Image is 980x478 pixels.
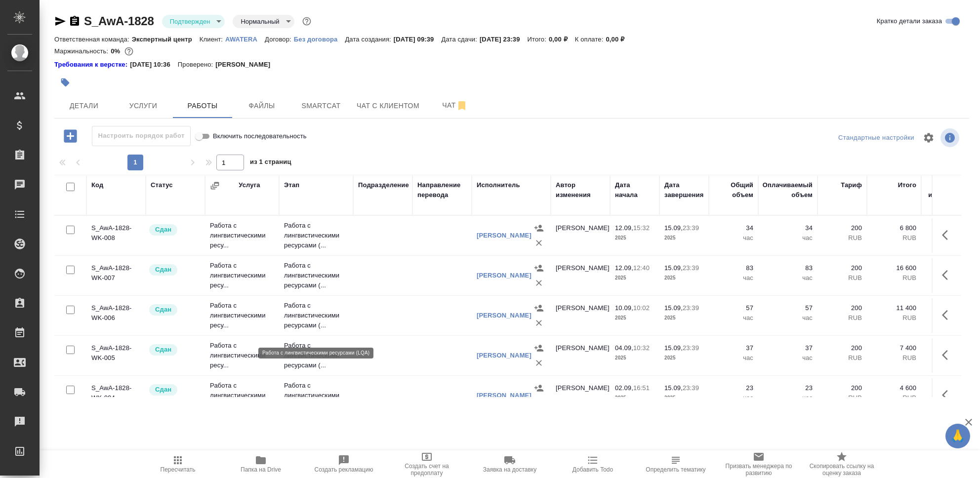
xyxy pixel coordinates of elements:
svg: Отписаться [456,100,468,112]
p: 11 400 [872,303,916,313]
p: Работа с лингвистическими ресурсами (... [284,301,348,330]
a: [PERSON_NAME] [477,272,531,279]
button: Скопировать ссылку [69,15,81,27]
p: Сдан [155,225,171,235]
button: Удалить [531,396,546,410]
p: Сдан [155,345,171,355]
p: 02.09, [615,384,633,392]
td: [PERSON_NAME] [551,218,610,253]
button: Скопировать ссылку для ЯМессенджера [54,15,66,27]
p: 83 [763,263,813,273]
p: час [714,233,753,243]
div: Направление перевода [417,180,467,200]
p: Сдан [155,385,171,395]
a: [PERSON_NAME] [477,312,531,319]
button: Здесь прячутся важные кнопки [936,223,960,247]
td: Работа с лингвистическими ресу... [205,256,279,295]
div: split button [836,130,917,146]
p: 0,00 ₽ [606,36,632,43]
a: Требования к верстке: [54,60,130,70]
p: 34 [714,223,753,233]
p: RUB [872,273,916,283]
button: Назначить [531,221,546,236]
span: 🙏 [949,426,966,446]
p: 23:39 [683,344,699,352]
div: Дата завершения [664,180,704,200]
p: час [714,313,753,323]
span: Файлы [238,100,286,112]
div: Подтвержден [233,15,294,28]
a: Без договора [294,35,345,43]
p: RUB [872,313,916,323]
p: 37 [763,343,813,353]
p: [DATE] 10:36 [130,60,178,70]
td: Работа с лингвистическими ресу... [205,376,279,415]
p: Без договора [294,36,345,43]
p: 23:39 [683,384,699,392]
p: 23 [714,383,753,393]
p: Работа с лингвистическими ресурсами (... [284,341,348,370]
button: 58400.00 RUB; [122,45,135,58]
button: 🙏 [945,424,970,448]
p: 2025 [664,393,704,403]
button: Подтвержден [167,17,213,26]
p: 10.09, [615,304,633,312]
button: Назначить [531,381,546,396]
p: Проверено: [178,60,216,70]
div: Подтвержден [162,15,225,28]
p: Работа с лингвистическими ресурсами (... [284,381,348,410]
p: 2025 [664,233,704,243]
p: 200 [822,223,862,233]
p: RUB [822,313,862,323]
p: час [763,313,813,323]
p: 2025 [615,393,654,403]
button: Назначить [531,301,546,316]
p: 15.09, [664,384,683,392]
button: Сгруппировать [210,181,220,191]
div: Прогресс исполнителя в SC [926,180,971,210]
span: Кратко детали заказа [877,16,942,26]
p: 6 800 [872,223,916,233]
a: [PERSON_NAME] [477,352,531,359]
td: S_AwA-1828-WK-006 [86,298,146,333]
p: К оплате: [575,36,606,43]
p: 34 [763,223,813,233]
span: Работы [179,100,226,112]
p: 200 [822,303,862,313]
p: 200 [822,343,862,353]
button: Удалить [531,236,546,250]
p: RUB [822,393,862,403]
div: Оплачиваемый объем [763,180,813,200]
td: [PERSON_NAME] [551,258,610,293]
p: 15.09, [664,304,683,312]
button: Доп статусы указывают на важность/срочность заказа [300,15,313,28]
p: Договор: [265,36,294,43]
span: Smartcat [297,100,345,112]
p: RUB [822,353,862,363]
button: Удалить [531,356,546,370]
span: Посмотреть информацию [940,128,961,147]
span: Включить последовательность [213,131,307,141]
p: 4 600 [872,383,916,393]
p: 23 [763,383,813,393]
p: час [714,273,753,283]
p: час [763,353,813,363]
p: 12.09, [615,264,633,272]
div: Нажми, чтобы открыть папку с инструкцией [54,60,130,70]
p: [DATE] 23:39 [480,36,528,43]
p: 2025 [664,353,704,363]
p: Маржинальность: [54,47,111,55]
div: Исполнитель [477,180,520,190]
a: S_AwA-1828 [84,14,154,28]
p: 7 400 [872,343,916,353]
p: [PERSON_NAME] [215,60,278,70]
p: 16:51 [633,384,650,392]
p: час [763,393,813,403]
p: 200 [822,263,862,273]
div: Дата начала [615,180,654,200]
button: Удалить [531,276,546,290]
p: час [714,393,753,403]
td: Работа с лингвистическими ресу... [205,296,279,335]
p: Работа с лингвистическими ресурсами (... [284,261,348,290]
div: Менеджер проверил работу исполнителя, передает ее на следующий этап [148,223,200,237]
